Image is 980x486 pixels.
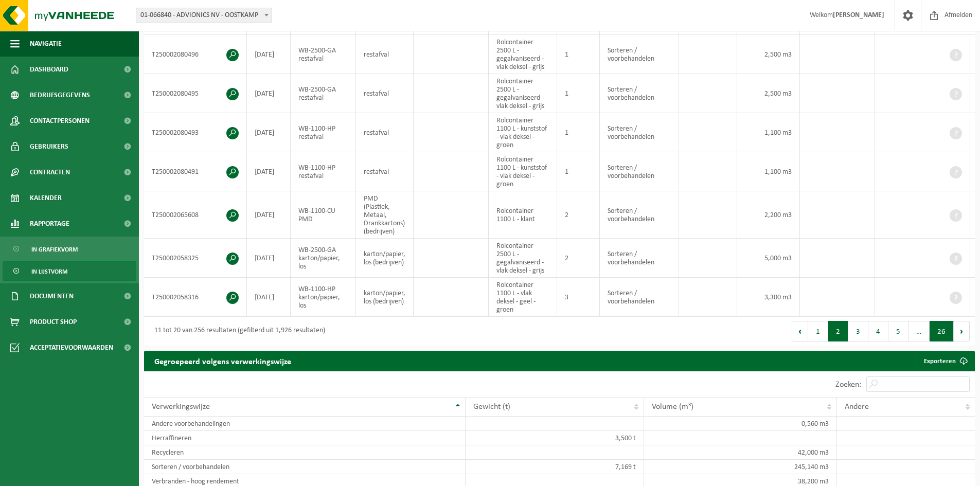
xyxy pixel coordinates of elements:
[30,108,90,134] span: Contactpersonen
[489,113,557,152] td: Rolcontainer 1100 L - kunststof - vlak deksel - groen
[466,431,644,445] td: 3,500 t
[644,445,837,460] td: 42,000 m3
[144,152,247,191] td: T250002080491
[600,113,679,152] td: Sorteren / voorbehandelen
[868,321,888,341] button: 4
[600,239,679,278] td: Sorteren / voorbehandelen
[291,191,356,239] td: WB-1100-CU PMD
[31,262,67,281] span: In lijstvorm
[144,278,247,317] td: T250002058316
[737,74,800,113] td: 2,500 m3
[644,460,837,474] td: 245,140 m3
[291,152,356,191] td: WB-1100-HP restafval
[144,351,301,371] h2: Gegroepeerd volgens verwerkingswijze
[356,239,414,278] td: karton/papier, los (bedrijven)
[356,74,414,113] td: restafval
[652,403,693,411] span: Volume (m³)
[144,460,466,474] td: Sorteren / voorbehandelen
[489,74,557,113] td: Rolcontainer 2500 L - gegalvaniseerd - vlak deksel - grijs
[888,321,908,341] button: 5
[557,278,600,317] td: 3
[356,113,414,152] td: restafval
[557,152,600,191] td: 1
[291,113,356,152] td: WB-1100-HP restafval
[489,152,557,191] td: Rolcontainer 1100 L - kunststof - vlak deksel - groen
[152,403,210,411] span: Verwerkingswijze
[144,445,466,460] td: Recycleren
[737,278,800,317] td: 3,300 m3
[356,278,414,317] td: karton/papier, los (bedrijven)
[247,113,291,152] td: [DATE]
[247,35,291,74] td: [DATE]
[600,35,679,74] td: Sorteren / voorbehandelen
[136,8,272,23] span: 01-066840 - ADVIONICS NV - OOSTKAMP
[30,309,77,335] span: Product Shop
[144,431,466,445] td: Herraffineren
[737,152,800,191] td: 1,100 m3
[845,403,869,411] span: Andere
[489,35,557,74] td: Rolcontainer 2500 L - gegalvaniseerd - vlak deksel - grijs
[144,113,247,152] td: T250002080493
[808,321,828,341] button: 1
[737,239,800,278] td: 5,000 m3
[136,8,272,23] span: 01-066840 - ADVIONICS NV - OOSTKAMP
[954,321,970,341] button: Next
[144,417,466,431] td: Andere voorbehandelingen
[30,185,62,211] span: Kalender
[144,191,247,239] td: T250002065608
[30,211,69,237] span: Rapportage
[144,74,247,113] td: T250002080495
[737,191,800,239] td: 2,200 m3
[30,335,113,361] span: Acceptatievoorwaarden
[489,278,557,317] td: Rolcontainer 1100 L - vlak deksel - geel - groen
[557,74,600,113] td: 1
[557,239,600,278] td: 2
[291,74,356,113] td: WB-2500-GA restafval
[30,31,62,57] span: Navigatie
[835,381,861,389] label: Zoeken:
[3,239,136,259] a: In grafiekvorm
[737,113,800,152] td: 1,100 m3
[144,239,247,278] td: T250002058325
[600,191,679,239] td: Sorteren / voorbehandelen
[473,403,510,411] span: Gewicht (t)
[916,351,974,371] a: Exporteren
[149,322,325,340] div: 11 tot 20 van 256 resultaten (gefilterd uit 1,926 resultaten)
[489,239,557,278] td: Rolcontainer 2500 L - gegalvaniseerd - vlak deksel - grijs
[489,191,557,239] td: Rolcontainer 1100 L - klant
[848,321,868,341] button: 3
[31,240,78,259] span: In grafiekvorm
[247,191,291,239] td: [DATE]
[247,239,291,278] td: [DATE]
[557,35,600,74] td: 1
[30,283,74,309] span: Documenten
[466,460,644,474] td: 7,169 t
[644,417,837,431] td: 0,560 m3
[356,35,414,74] td: restafval
[144,35,247,74] td: T250002080496
[30,159,70,185] span: Contracten
[908,321,930,341] span: …
[600,278,679,317] td: Sorteren / voorbehandelen
[247,152,291,191] td: [DATE]
[792,321,808,341] button: Previous
[291,239,356,278] td: WB-2500-GA karton/papier, los
[356,152,414,191] td: restafval
[833,11,884,19] strong: [PERSON_NAME]
[3,261,136,281] a: In lijstvorm
[930,321,954,341] button: 26
[600,74,679,113] td: Sorteren / voorbehandelen
[247,278,291,317] td: [DATE]
[291,35,356,74] td: WB-2500-GA restafval
[291,278,356,317] td: WB-1100-HP karton/papier, los
[30,134,68,159] span: Gebruikers
[828,321,848,341] button: 2
[600,152,679,191] td: Sorteren / voorbehandelen
[557,113,600,152] td: 1
[30,82,90,108] span: Bedrijfsgegevens
[737,35,800,74] td: 2,500 m3
[557,191,600,239] td: 2
[356,191,414,239] td: PMD (Plastiek, Metaal, Drankkartons) (bedrijven)
[30,57,68,82] span: Dashboard
[247,74,291,113] td: [DATE]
